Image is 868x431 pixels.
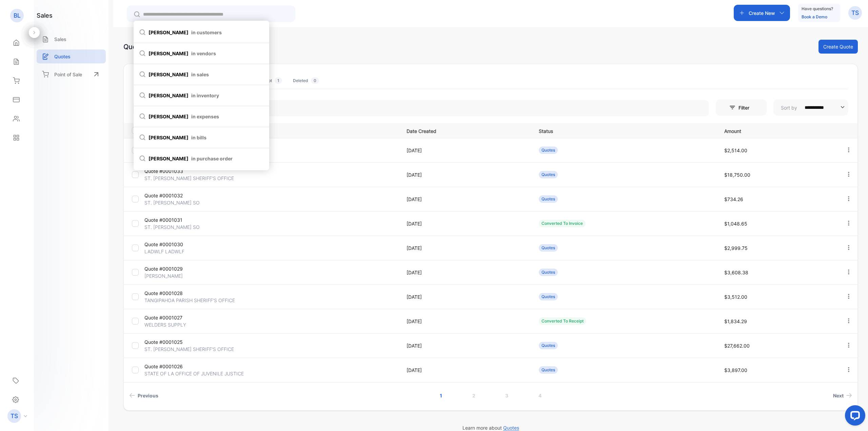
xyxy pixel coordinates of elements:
[144,241,229,248] p: Quote #0001030
[407,342,525,349] p: [DATE]
[311,77,319,84] span: 0
[539,317,586,325] div: Converted To Receipt
[144,248,229,255] p: LADWLF LADWLF
[802,14,827,19] a: Book a Demo
[139,29,264,36] span: [PERSON_NAME]
[407,220,525,227] p: [DATE]
[724,148,747,153] span: $2,514.00
[139,134,264,141] span: [PERSON_NAME]
[539,269,558,276] div: Quotes
[191,92,219,99] span: in inventory
[37,50,106,63] a: Quotes
[144,370,244,377] p: STATE OF LA OFFICE OF JUVENILE JUSTICE
[724,294,747,300] span: $3,512.00
[539,220,586,227] div: Converted To Invoice
[407,293,525,300] p: [DATE]
[724,126,831,135] p: Amount
[191,113,219,120] span: in expenses
[54,36,66,43] p: Sales
[407,196,525,203] p: [DATE]
[144,346,234,353] p: ST. [PERSON_NAME] SHERIFF'S OFFICE
[734,5,790,21] button: Create New
[11,412,18,420] p: TS
[830,389,855,402] a: Next page
[432,389,450,402] a: Page 1 is your current page
[139,155,264,162] span: [PERSON_NAME]
[407,318,525,325] p: [DATE]
[124,389,857,402] ul: Pagination
[144,314,229,321] p: Quote #0001027
[539,342,558,349] div: Quotes
[144,338,229,346] p: Quote #0001025
[749,9,775,17] p: Create New
[539,366,558,374] div: Quotes
[54,53,71,60] p: Quotes
[539,146,558,154] div: Quotes
[539,195,558,203] div: Quotes
[497,389,516,402] a: Page 3
[144,265,229,272] p: Quote #0001029
[539,293,558,300] div: Quotes
[144,168,229,175] p: Quote #0001033
[851,8,859,17] p: TS
[139,71,264,78] span: [PERSON_NAME]
[781,104,797,111] p: Sort by
[818,40,858,54] button: Create Quote
[144,126,398,135] p: Transaction no./Customer name
[724,270,748,275] span: $3,608.38
[144,199,229,206] p: ST. [PERSON_NAME] SO
[123,42,147,52] div: Quotes
[724,245,748,251] span: $2,999.75
[37,11,53,20] h1: sales
[144,363,229,370] p: Quote #0001026
[144,175,234,182] p: ST. [PERSON_NAME] SHERIFF'S OFFICE
[724,221,747,227] span: $1,048.65
[407,147,525,154] p: [DATE]
[724,318,747,324] span: $1,834.29
[144,272,229,279] p: [PERSON_NAME]
[144,216,229,223] p: Quote #0001031
[191,155,233,162] span: in purchase order
[539,244,558,252] div: Quotes
[407,244,525,252] p: [DATE]
[144,192,229,199] p: Quote #0001032
[14,11,21,20] p: BL
[724,172,750,178] span: $18,750.00
[724,367,747,373] span: $3,897.00
[833,392,844,399] span: Next
[530,389,550,402] a: Page 4
[840,403,868,431] iframe: LiveChat chat widget
[724,196,743,202] span: $734.26
[144,290,229,297] p: Quote #0001028
[54,71,82,78] p: Point of Sale
[37,32,106,46] a: Sales
[191,29,222,36] span: in customers
[802,5,833,12] p: Have questions?
[407,126,525,135] p: Date Created
[138,392,158,399] span: Previous
[144,321,229,328] p: WELDERS SUPPLY
[293,78,319,84] div: Deleted
[503,425,519,431] span: Quotes
[773,99,848,116] button: Sort by
[37,67,106,82] a: Point of Sale
[144,297,235,304] p: TANGIPAHOA PARISH SHERIFF'S OFFICE
[407,269,525,276] p: [DATE]
[275,77,282,84] span: 1
[407,367,525,374] p: [DATE]
[144,223,229,231] p: ST. [PERSON_NAME] SO
[407,171,525,178] p: [DATE]
[191,134,206,141] span: in bills
[126,389,161,402] a: Previous page
[139,92,264,99] span: [PERSON_NAME]
[848,5,862,21] button: TS
[191,71,209,78] span: in sales
[139,50,264,57] span: [PERSON_NAME]
[539,171,558,178] div: Quotes
[724,343,750,349] span: $27,662.00
[139,113,264,120] span: [PERSON_NAME]
[539,126,710,135] p: Status
[191,50,216,57] span: in vendors
[464,389,484,402] a: Page 2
